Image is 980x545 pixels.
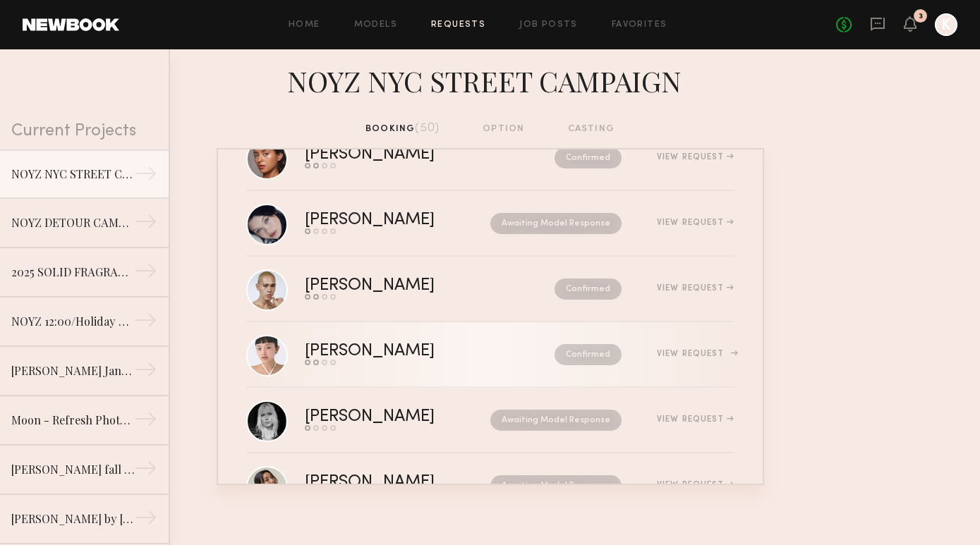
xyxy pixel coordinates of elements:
div: → [134,408,157,436]
div: [PERSON_NAME] [305,212,463,228]
div: → [134,309,157,337]
div: View Request [657,481,734,489]
div: View Request [657,415,734,424]
div: Moon - Refresh Photoshoot [11,412,134,429]
a: Requests [431,20,485,30]
a: Models [354,20,397,30]
a: [PERSON_NAME]Awaiting Model ResponseView Request [246,388,734,453]
div: NOYZ 12:00/Holiday Shoot [11,313,134,330]
a: [PERSON_NAME]Awaiting Model ResponseView Request [246,191,734,257]
div: [PERSON_NAME] by [PERSON_NAME] 2020 fall photoshoot [11,510,134,527]
nb-request-status: Awaiting Model Response [490,213,622,234]
div: NOYZ NYC STREET CAMPAIGN [217,61,764,99]
div: → [134,210,157,238]
div: [PERSON_NAME] [305,147,495,163]
div: → [134,457,157,485]
div: → [134,506,157,534]
nb-request-status: Awaiting Model Response [490,475,622,496]
a: [PERSON_NAME]ConfirmedView Request [246,257,734,322]
a: Home [289,20,320,30]
nb-request-status: Confirmed [555,147,622,169]
div: View Request [657,219,734,227]
div: [PERSON_NAME] [305,409,463,425]
a: [PERSON_NAME]ConfirmedView Request [246,322,734,388]
a: [PERSON_NAME]Awaiting Model ResponseView Request [246,453,734,519]
div: View Request [657,153,734,161]
div: [PERSON_NAME] fall 2020 video shoot [11,461,134,478]
div: View Request [657,284,734,293]
nb-request-status: Awaiting Model Response [490,410,622,431]
a: K [935,13,957,36]
a: [PERSON_NAME]ConfirmedView Request [246,125,734,191]
div: 2025 SOLID FRAGRANCE CAMPAIGN [11,264,134,281]
div: → [134,259,157,288]
div: NOYZ NYC STREET CAMPAIGN [11,166,134,183]
div: [PERSON_NAME] [305,474,463,491]
nb-request-status: Confirmed [555,278,622,300]
a: Job Posts [519,20,578,30]
a: Favorites [612,20,667,30]
div: → [134,358,157,386]
nb-request-status: Confirmed [555,344,622,365]
div: → [134,162,157,190]
div: [PERSON_NAME] January Launch - Photoshoot & Video shoot [11,362,134,379]
div: 3 [919,13,923,20]
div: NOYZ DETOUR CAMPAIGN SHOOT [11,214,134,231]
div: [PERSON_NAME] [305,343,495,360]
div: [PERSON_NAME] [305,278,495,294]
div: View Request [657,350,734,358]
